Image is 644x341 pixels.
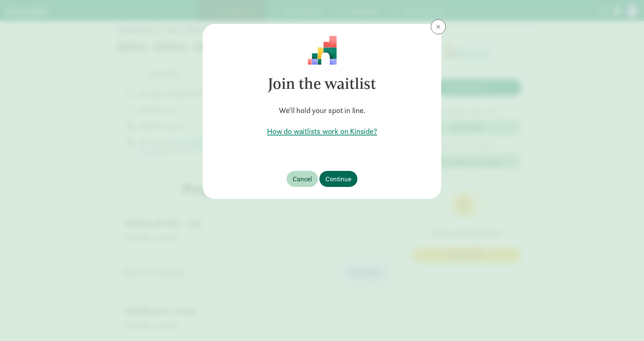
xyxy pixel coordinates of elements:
button: Continue [319,171,357,187]
a: How do waitlists work on Kinside? [215,126,429,137]
h5: We'll hold your spot in line. [215,105,429,116]
span: Continue [325,174,351,184]
button: Cancel [287,171,318,187]
h3: Join the waitlist [215,65,429,102]
span: Cancel [293,174,312,184]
